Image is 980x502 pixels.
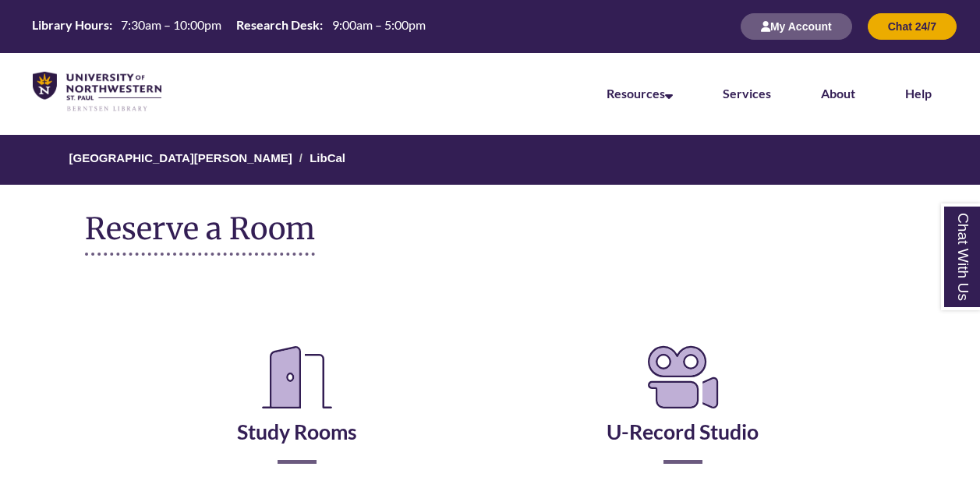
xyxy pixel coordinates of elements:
[85,212,315,256] h1: Reserve a Room
[69,151,292,164] a: [GEOGRAPHIC_DATA][PERSON_NAME]
[310,151,345,164] a: LibCal
[26,16,115,34] th: Library Hours:
[868,13,957,40] button: Chat 24/7
[741,13,852,40] button: My Account
[868,19,957,33] a: Chat 24/7
[607,380,759,444] a: U-Record Studio
[607,86,673,101] a: Resources
[332,17,426,32] span: 9:00am – 5:00pm
[821,86,855,101] a: About
[85,135,894,185] nav: Breadcrumb
[121,17,221,32] span: 7:30am – 10:00pm
[723,86,771,101] a: Services
[741,19,852,33] a: My Account
[905,86,932,101] a: Help
[230,16,325,34] th: Research Desk:
[33,72,161,112] img: UNWSP Library Logo
[26,16,431,35] table: Hours Today
[237,380,357,444] a: Study Rooms
[26,16,431,37] a: Hours Today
